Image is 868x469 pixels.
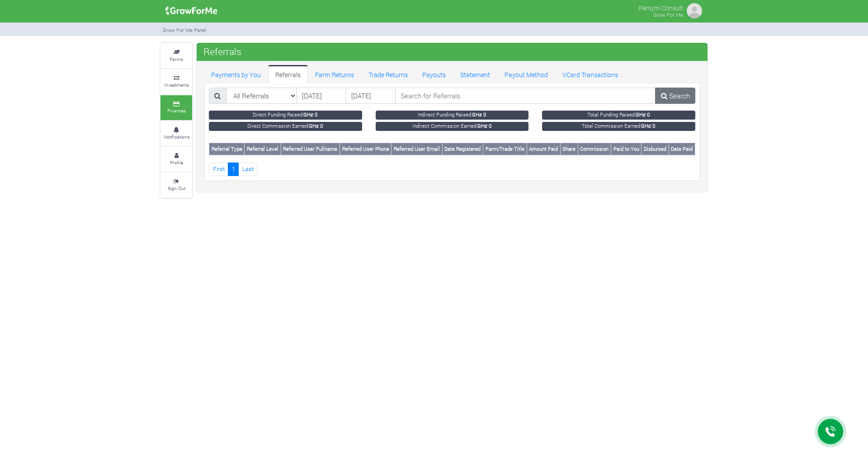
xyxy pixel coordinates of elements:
[160,69,192,94] a: Investments
[163,27,207,33] small: Grow For Me Panel
[245,143,281,155] th: Referral Level
[308,65,361,83] a: Farm Returns
[415,65,453,83] a: Payouts
[611,143,642,155] th: Paid to You
[642,143,669,155] th: Disbursed
[669,143,695,155] th: Date Paid
[204,65,268,83] a: Payments by You
[160,121,192,146] a: Notifications
[560,143,578,155] th: Share
[164,82,189,88] small: Investments
[442,143,483,155] th: Date Registered
[527,143,560,155] th: Amount Paid
[395,88,656,104] input: Search for Referrals
[472,111,486,118] b: GHȼ 0
[636,111,650,118] b: GHȼ 0
[653,11,683,18] small: Grow For Me
[497,65,555,83] a: Payout Method
[542,111,695,120] small: Total Funding Raised:
[268,65,308,83] a: Referrals
[340,143,392,155] th: Referred User Phone
[201,42,244,60] span: Referrals
[483,143,527,155] th: Farm/Trade Title
[542,122,695,131] small: Total Commission Earned:
[281,143,340,155] th: Referred User Fullname
[209,111,362,120] small: Direct Funding Raised:
[638,2,683,13] p: Paniym Consult
[209,163,228,176] a: First
[228,163,239,176] a: 1
[170,159,183,166] small: Profile
[160,95,192,120] a: Finances
[209,163,695,176] nav: Page Navigation
[641,122,656,129] b: GHȼ 0
[376,122,529,131] small: Indirect Commission Earned:
[685,2,703,20] img: growforme image
[209,122,362,131] small: Direct Commission Earned:
[555,65,625,83] a: VCard Transactions
[209,143,245,155] th: Referral Type
[578,143,611,155] th: Commission
[160,147,192,172] a: Profile
[361,65,415,83] a: Trade Returns
[655,88,695,104] a: Search
[376,111,529,120] small: Indirect Funding Raised:
[160,172,192,197] a: Sign Out
[453,65,497,83] a: Statement
[303,111,318,118] b: GHȼ 0
[309,122,323,129] b: GHȼ 0
[346,88,396,104] input: DD/MM/YYYY
[238,163,257,176] a: Last
[392,143,442,155] th: Referred User Email
[170,56,183,62] small: Farms
[164,134,189,140] small: Notifications
[162,2,221,20] img: growforme image
[297,88,346,104] input: DD/MM/YYYY
[167,107,186,114] small: Finances
[477,122,492,129] b: GHȼ 0
[160,43,192,68] a: Farms
[168,185,185,191] small: Sign Out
